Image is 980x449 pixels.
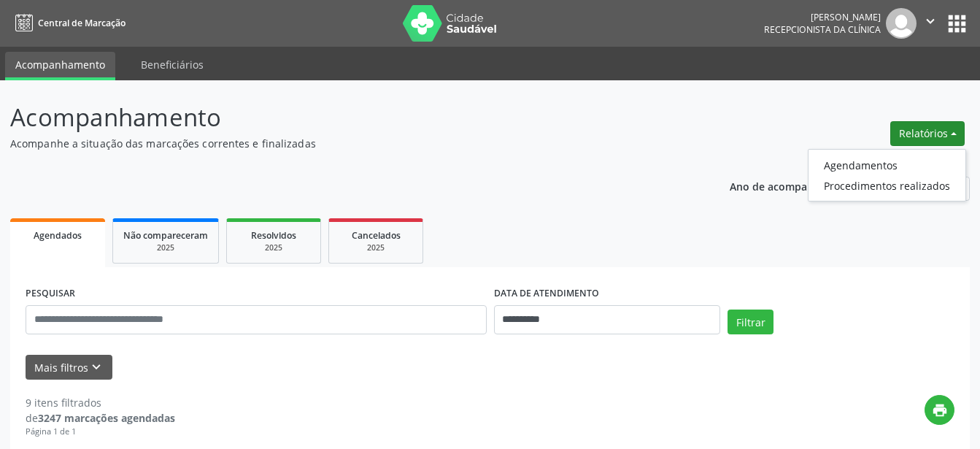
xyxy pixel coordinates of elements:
a: Acompanhamento [5,52,115,80]
i: print [932,402,948,418]
label: PESQUISAR [26,283,75,305]
a: Procedimentos realizados [809,175,965,196]
div: 2025 [123,242,208,253]
span: Cancelados [352,229,401,242]
button: print [925,395,954,425]
div: 9 itens filtrados [26,395,175,410]
div: Página 1 de 1 [26,426,175,438]
p: Ano de acompanhamento [730,177,859,195]
div: de [26,410,175,426]
strong: 3247 marcações agendadas [38,411,175,425]
a: Beneficiários [131,52,214,77]
button: apps [944,11,970,37]
ul: Relatórios [808,149,966,202]
a: Central de Marcação [10,11,126,35]
div: [PERSON_NAME] [764,11,881,23]
p: Acompanhe a situação das marcações correntes e finalizadas [10,136,682,151]
button: Mais filtroskeyboard_arrow_down [26,355,112,380]
div: 2025 [237,242,310,253]
span: Central de Marcação [38,17,126,29]
a: Agendamentos [809,155,965,175]
i: keyboard_arrow_down [88,359,104,375]
div: 2025 [339,242,412,253]
img: img [886,8,917,39]
p: Acompanhamento [10,99,682,136]
span: Resolvidos [251,229,296,242]
span: Não compareceram [123,229,208,242]
button: Relatórios [890,121,965,146]
span: Recepcionista da clínica [764,23,881,36]
button:  [917,8,944,39]
label: DATA DE ATENDIMENTO [494,283,599,305]
i:  [922,13,938,29]
button: Filtrar [728,310,773,334]
span: Agendados [34,229,82,242]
